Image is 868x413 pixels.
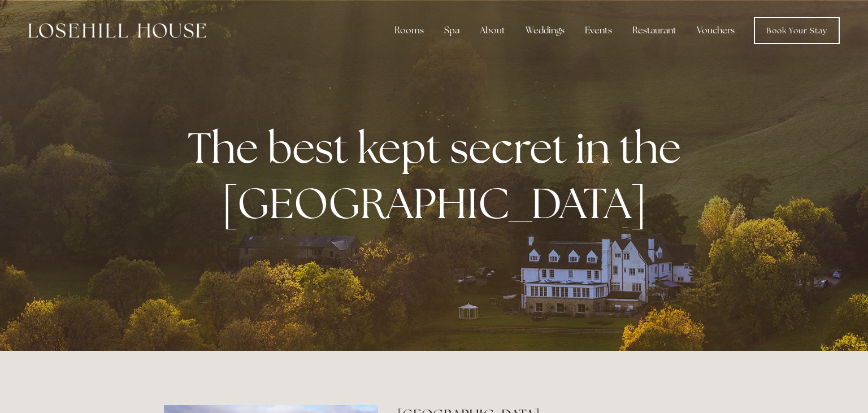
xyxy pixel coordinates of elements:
div: Events [576,19,621,42]
a: Vouchers [688,19,744,42]
div: Rooms [385,19,433,42]
strong: The best kept secret in the [GEOGRAPHIC_DATA] [188,120,690,231]
div: Restaurant [623,19,685,42]
div: Spa [435,19,468,42]
a: Book Your Stay [754,17,840,44]
div: Weddings [517,19,574,42]
img: Losehill House [28,23,206,38]
div: About [471,19,514,42]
